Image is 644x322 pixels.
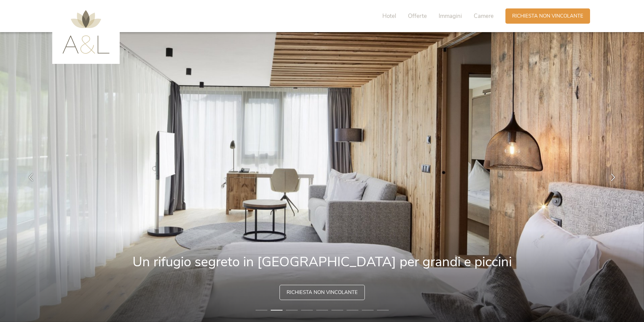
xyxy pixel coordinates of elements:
[512,13,583,20] span: Richiesta non vincolante
[62,10,110,54] img: AMONTI & LUNARIS Wellnessresort
[439,12,462,20] span: Immagini
[408,12,427,20] span: Offerte
[382,12,396,20] span: Hotel
[474,12,494,20] span: Camere
[287,289,358,296] span: Richiesta non vincolante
